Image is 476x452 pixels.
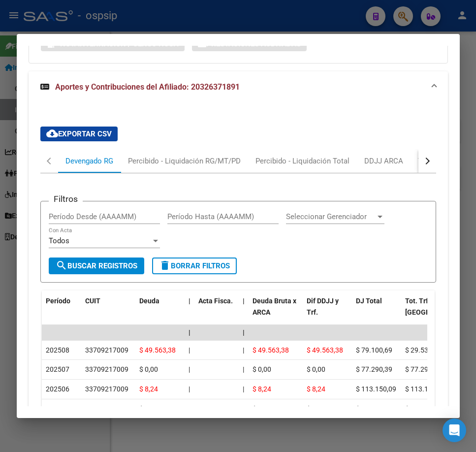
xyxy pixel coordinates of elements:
[46,365,69,373] span: 202507
[243,385,244,393] span: |
[56,261,137,270] span: Buscar Registros
[356,346,392,354] span: $ 79.100,69
[307,346,343,354] span: $ 49.563,38
[85,384,128,395] div: 33709217009
[85,297,100,305] span: CUIT
[405,385,445,393] span: $ 113.141,85
[152,258,237,274] button: Borrar Filtros
[443,419,466,442] div: Open Intercom Messenger
[85,364,128,375] div: 33709217009
[307,405,325,413] span: $ 0,00
[189,365,190,373] span: |
[249,291,303,334] datatable-header-cell: Deuda Bruta x ARCA
[405,365,442,373] span: $ 77.290,39
[243,346,244,354] span: |
[139,365,158,373] span: $ 0,00
[159,261,230,270] span: Borrar Filtros
[139,405,158,413] span: $ 0,00
[46,128,58,139] mat-icon: cloud_download
[198,297,233,305] span: Acta Fisca.
[307,385,325,393] span: $ 8,24
[46,346,69,354] span: 202508
[356,385,396,393] span: $ 113.150,09
[81,291,135,334] datatable-header-cell: CUIT
[49,236,69,245] span: Todos
[253,365,271,373] span: $ 0,00
[139,346,176,354] span: $ 49.563,38
[307,365,325,373] span: $ 0,00
[189,346,190,354] span: |
[405,297,472,316] span: Tot. Trf. [GEOGRAPHIC_DATA]
[85,345,128,356] div: 33709217009
[55,82,240,92] span: Aportes y Contribuciones del Afiliado: 20326371891
[46,385,69,393] span: 202506
[356,365,392,373] span: $ 77.290,39
[46,405,69,413] span: 202505
[253,297,296,316] span: Deuda Bruta x ARCA
[194,291,239,334] datatable-header-cell: Acta Fisca.
[49,258,144,274] button: Buscar Registros
[49,194,83,204] h3: Filtros
[243,297,245,305] span: |
[42,291,81,334] datatable-header-cell: Período
[185,291,194,334] datatable-header-cell: |
[139,385,158,393] span: $ 8,24
[65,156,113,166] div: Devengado RG
[29,71,448,103] mat-expansion-panel-header: Aportes y Contribuciones del Afiliado: 20326371891
[239,291,249,334] datatable-header-cell: |
[255,156,349,166] div: Percibido - Liquidación Total
[356,297,382,305] span: DJ Total
[46,297,70,305] span: Período
[135,291,185,334] datatable-header-cell: Deuda
[56,259,67,271] mat-icon: search
[40,127,118,141] button: Exportar CSV
[307,297,339,316] span: Dif DDJJ y Trf.
[189,328,190,336] span: |
[356,405,392,413] span: $ 75.685,51
[364,156,403,166] div: DDJJ ARCA
[352,291,401,334] datatable-header-cell: DJ Total
[405,405,442,413] span: $ 75.685,51
[286,212,376,221] span: Seleccionar Gerenciador
[189,405,190,413] span: |
[303,291,352,334] datatable-header-cell: Dif DDJJ y Trf.
[405,346,442,354] span: $ 29.537,31
[128,156,241,166] div: Percibido - Liquidación RG/MT/PD
[189,385,190,393] span: |
[253,405,271,413] span: $ 0,00
[253,385,271,393] span: $ 8,24
[46,129,112,138] span: Exportar CSV
[243,328,245,336] span: |
[85,403,128,415] div: 33709217009
[401,291,450,334] datatable-header-cell: Tot. Trf. Bruto
[189,297,190,305] span: |
[243,365,244,373] span: |
[253,346,289,354] span: $ 49.563,38
[139,297,159,305] span: Deuda
[243,405,244,413] span: |
[159,259,171,271] mat-icon: delete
